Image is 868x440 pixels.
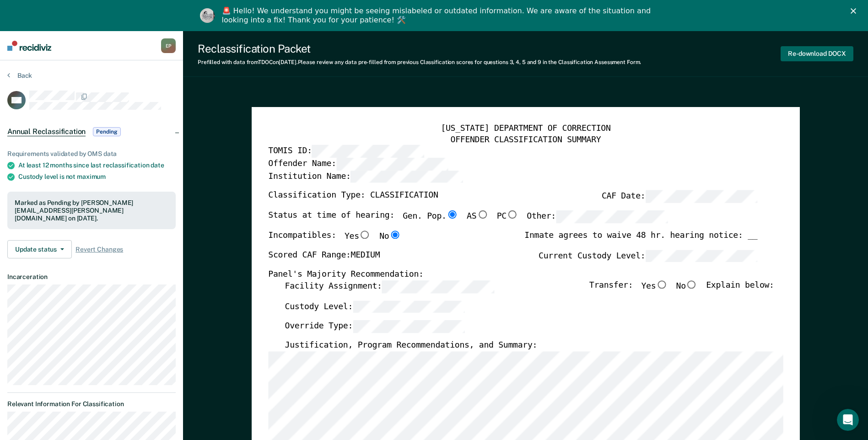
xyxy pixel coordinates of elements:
[781,46,853,61] button: Re-download DOCX
[641,280,668,293] label: Yes
[7,71,32,80] button: Back
[382,280,494,293] input: Facility Assignment:
[336,158,448,171] input: Offender Name:
[200,8,215,23] img: Profile image for Kim
[268,145,424,158] label: TOMIS ID:
[222,6,654,25] div: 🚨 Hello! We understand you might be seeing mislabeled or outdated information. We are aware of th...
[524,231,757,250] div: Inmate agrees to waive 48 hr. hearing notice: __
[837,409,859,431] iframe: Intercom live chat
[198,42,641,55] div: Reclassification Packet
[656,280,668,289] input: Yes
[476,210,488,219] input: AS
[589,280,774,300] div: Transfer: Explain below:
[496,210,518,223] label: PC
[7,127,86,136] span: Annual Reclassification
[268,171,463,183] label: Institution Name:
[507,210,518,219] input: PC
[18,161,176,169] div: At least 12 months since last reclassification
[7,150,176,158] div: Requirements validated by OMS data
[556,210,668,223] input: Other:
[161,38,176,53] button: EP
[268,250,380,263] label: Scored CAF Range: MEDIUM
[686,280,698,289] input: No
[93,127,120,136] span: Pending
[379,231,401,242] label: No
[151,161,164,169] span: date
[268,158,448,171] label: Offender Name:
[268,270,757,281] div: Panel's Majority Recommendation:
[198,59,641,65] div: Prefilled with data from TDOC on [DATE] . Please review any data pre-filled from previous Classif...
[268,231,401,250] div: Incompatibles:
[268,210,668,231] div: Status at time of hearing:
[602,191,757,204] label: CAF Date:
[7,240,72,258] button: Update status
[268,134,783,145] div: OFFENDER CLASSIFICATION SUMMARY
[268,123,783,134] div: [US_STATE] DEPARTMENT OF CORRECTION
[353,300,465,313] input: Custody Level:
[285,340,537,351] label: Justification, Program Recommendations, and Summary:
[285,321,465,333] label: Override Type:
[359,231,371,239] input: Yes
[7,400,176,408] dt: Relevant Information For Classification
[7,41,51,51] img: Recidiviz
[18,173,176,181] div: Custody level is not
[403,210,458,223] label: Gen. Pop.
[446,210,458,219] input: Gen. Pop.
[161,38,176,53] div: E P
[285,280,494,293] label: Facility Assignment:
[285,300,465,313] label: Custody Level:
[676,280,697,293] label: No
[353,321,465,333] input: Override Type:
[312,145,424,158] input: TOMIS ID:
[268,191,438,204] label: Classification Type: CLASSIFICATION
[851,8,860,14] div: Close
[539,250,757,263] label: Current Custody Level:
[75,246,123,253] span: Revert Changes
[527,210,668,223] label: Other:
[345,231,371,242] label: Yes
[77,173,106,180] span: maximum
[15,199,168,222] div: Marked as Pending by [PERSON_NAME][EMAIL_ADDRESS][PERSON_NAME][DOMAIN_NAME] on [DATE].
[7,273,176,281] dt: Incarceration
[350,171,463,183] input: Institution Name:
[467,210,488,223] label: AS
[645,250,757,263] input: Current Custody Level:
[389,231,401,239] input: No
[645,191,757,204] input: CAF Date:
